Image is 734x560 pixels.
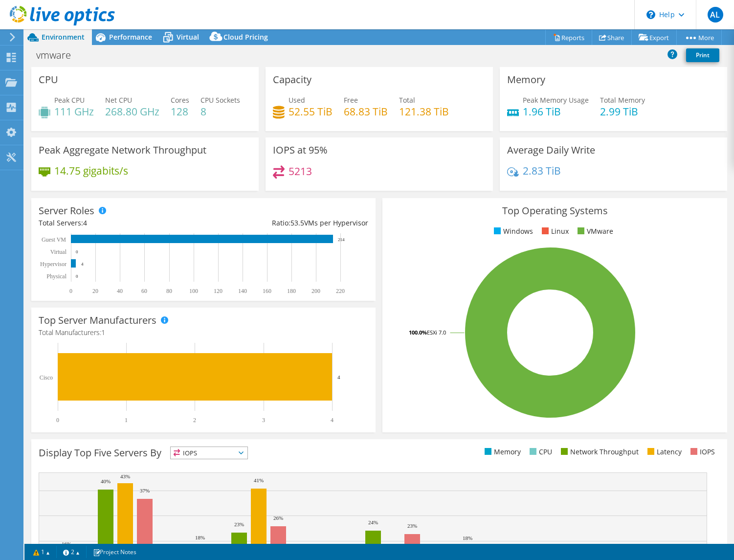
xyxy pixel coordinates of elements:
[26,546,57,558] a: 1
[171,447,247,459] span: IOPS
[539,226,569,237] li: Linux
[344,106,388,117] h4: 68.83 TiB
[54,95,85,105] span: Peak CPU
[708,7,723,22] span: AL
[56,546,87,558] a: 2
[42,236,66,243] text: Guest VM
[39,218,203,228] div: Total Servers:
[92,288,98,294] text: 20
[262,417,265,424] text: 3
[399,95,415,105] span: Total
[140,488,150,493] text: 37%
[39,327,368,338] h4: Total Manufacturers:
[200,106,240,117] h4: 8
[254,477,264,483] text: 41%
[287,288,296,294] text: 180
[523,106,589,117] h4: 1.96 TiB
[69,288,72,294] text: 0
[600,95,645,105] span: Total Memory
[645,447,682,457] li: Latency
[463,535,472,541] text: 18%
[40,374,53,381] text: Cisco
[105,95,132,105] span: Net CPU
[600,106,645,117] h4: 2.99 TiB
[344,95,358,105] span: Free
[86,546,143,558] a: Project Notes
[200,95,240,105] span: CPU Sockets
[409,329,427,336] tspan: 100.0%
[54,165,128,176] h4: 14.75 gigabits/s
[105,106,159,117] h4: 268.80 GHz
[331,417,334,424] text: 4
[289,106,333,117] h4: 52.55 TiB
[39,145,206,156] h3: Peak Aggregate Network Throughput
[311,288,320,294] text: 200
[263,288,271,294] text: 160
[676,30,722,45] a: More
[117,288,123,294] text: 40
[273,145,328,156] h3: IOPS at 95%
[273,515,283,521] text: 26%
[39,315,156,326] h3: Top Server Manufacturers
[120,473,130,479] text: 43%
[336,288,345,294] text: 220
[482,447,521,457] li: Memory
[141,288,147,294] text: 60
[507,145,595,156] h3: Average Daily Write
[399,106,449,117] h4: 121.38 TiB
[368,519,378,525] text: 24%
[177,32,199,42] span: Virtual
[101,328,105,337] span: 1
[234,521,244,527] text: 23%
[289,95,305,105] span: Used
[193,417,196,424] text: 2
[541,543,551,549] text: 15%
[56,417,59,424] text: 0
[50,248,67,255] text: Virtual
[214,288,222,294] text: 120
[592,30,632,45] a: Share
[507,74,545,85] h3: Memory
[290,218,304,227] span: 53.5
[125,417,128,424] text: 1
[83,218,87,227] span: 4
[407,523,417,529] text: 23%
[491,226,533,237] li: Windows
[289,166,312,177] h4: 5213
[338,237,345,242] text: 214
[337,374,340,380] text: 4
[189,288,198,294] text: 100
[523,165,561,176] h4: 2.83 TiB
[42,32,85,42] span: Environment
[631,30,677,45] a: Export
[32,50,86,61] h1: vmware
[427,329,446,336] tspan: ESXi 7.0
[171,95,189,105] span: Cores
[238,288,247,294] text: 140
[390,205,719,216] h3: Top Operating Systems
[62,541,71,547] text: 16%
[76,274,78,279] text: 0
[558,447,639,457] li: Network Throughput
[195,535,205,540] text: 18%
[545,30,592,45] a: Reports
[688,447,715,457] li: IOPS
[54,106,94,117] h4: 111 GHz
[646,10,655,19] svg: \n
[523,95,589,105] span: Peak Memory Usage
[527,447,552,457] li: CPU
[39,74,58,85] h3: CPU
[46,273,67,280] text: Physical
[575,226,613,237] li: VMware
[203,218,368,228] div: Ratio: VMs per Hypervisor
[40,261,67,268] text: Hypervisor
[273,74,311,85] h3: Capacity
[171,106,189,117] h4: 128
[81,262,84,267] text: 4
[686,48,719,62] a: Print
[39,205,94,216] h3: Server Roles
[109,32,152,42] span: Performance
[223,32,268,42] span: Cloud Pricing
[101,478,111,484] text: 40%
[166,288,172,294] text: 80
